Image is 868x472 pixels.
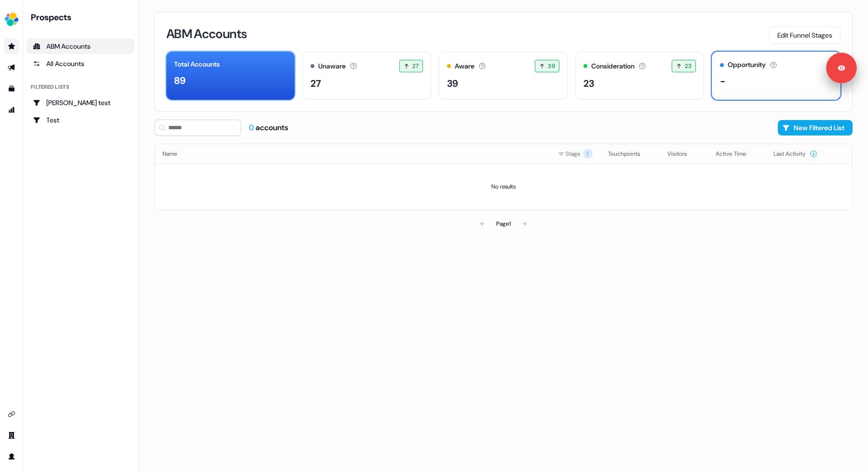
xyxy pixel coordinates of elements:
a: All accounts [27,56,135,71]
th: Name [155,144,550,163]
a: Go to outbound experience [4,60,19,75]
a: ABM Accounts [27,39,135,54]
a: Go to Test [27,112,135,128]
td: No results [155,163,852,210]
div: 27 [311,76,321,91]
a: Go to attribution [4,102,19,118]
div: Test [33,115,129,125]
a: Go to profile [4,449,19,464]
div: Opportunity [728,60,766,70]
div: Filtered lists [31,83,69,91]
a: Go to team [4,428,19,443]
div: All Accounts [33,59,129,68]
a: Go to Kelly test [27,95,135,110]
div: accounts [249,122,288,133]
div: 23 [583,76,594,91]
span: 1 [583,149,593,159]
div: Aware [455,61,475,71]
button: New Filtered List [778,120,853,135]
a: Go to templates [4,81,19,96]
a: Go to integrations [4,406,19,422]
button: Active Time [716,145,758,162]
div: 39 [447,76,458,91]
button: Touchpoints [608,145,652,162]
span: 0 [249,122,256,133]
button: Visitors [667,145,699,162]
div: Stage [558,149,593,159]
div: Page 1 [496,219,511,229]
div: [PERSON_NAME] test [33,98,129,108]
button: Edit Funnel Stages [769,27,841,44]
div: Total Accounts [174,59,220,69]
span: 39 [548,61,555,71]
h3: ABM Accounts [166,27,247,40]
a: Go to prospects [4,39,19,54]
span: 27 [412,61,419,71]
div: 89 [174,73,186,88]
div: Unaware [318,61,346,71]
span: 23 [685,61,692,71]
div: Consideration [591,61,635,71]
button: Last Activity [773,145,817,162]
div: Prospects [31,12,135,23]
div: ABM Accounts [33,41,129,51]
div: - [720,74,726,88]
